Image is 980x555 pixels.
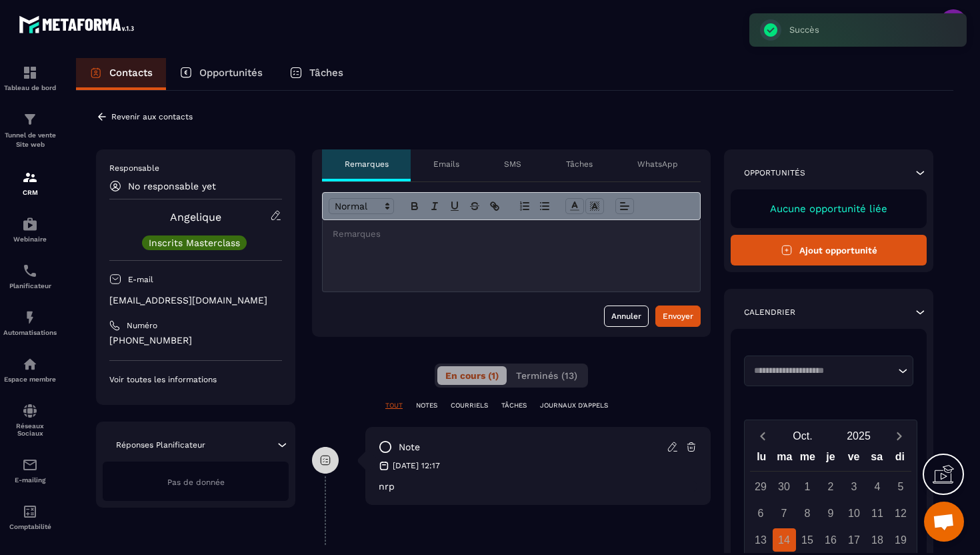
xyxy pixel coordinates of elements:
[924,502,964,542] div: Ouvrir le chat
[111,112,193,121] p: Revenir aux contacts
[540,401,608,410] p: JOURNAUX D'APPELS
[128,274,153,285] p: E-mail
[22,310,38,326] img: automations
[731,235,927,265] button: Ajout opportunité
[3,282,57,290] p: Planificateur
[109,67,153,79] p: Contacts
[379,481,697,492] p: nrp
[167,478,225,487] span: Pas de donnée
[749,475,773,498] div: 29
[3,422,57,437] p: Réseaux Sociaux
[22,403,38,419] img: social-network
[773,475,796,498] div: 30
[3,253,57,300] a: schedulerschedulerPlanificateur
[3,329,57,336] p: Automatisations
[3,376,57,383] p: Espace membre
[775,424,831,448] button: Open months overlay
[819,475,843,498] div: 2
[773,448,797,471] div: ma
[843,528,866,552] div: 17
[345,159,389,169] p: Remarques
[750,427,775,445] button: Previous month
[831,424,887,448] button: Open years overlay
[3,101,57,159] a: formationformationTunnel de vente Site web
[889,475,913,498] div: 5
[889,528,913,552] div: 19
[866,502,889,525] div: 11
[819,502,843,525] div: 9
[116,440,205,450] p: Réponses Planificateur
[3,523,57,530] p: Comptabilité
[773,528,796,552] div: 14
[109,163,282,173] p: Responsable
[3,84,57,91] p: Tableau de bord
[3,300,57,346] a: automationsautomationsAutomatisations
[866,528,889,552] div: 18
[3,131,57,149] p: Tunnel de vente Site web
[22,504,38,520] img: accountant
[3,235,57,243] p: Webinaire
[437,366,507,385] button: En cours (1)
[773,502,796,525] div: 7
[451,401,488,410] p: COURRIELS
[819,448,843,471] div: je
[3,494,57,540] a: accountantaccountantComptabilité
[516,370,577,381] span: Terminés (13)
[504,159,521,169] p: SMS
[170,211,221,223] a: Angelique
[22,65,38,81] img: formation
[843,502,866,525] div: 10
[663,310,693,323] div: Envoyer
[842,448,865,471] div: ve
[3,447,57,494] a: emailemailE-mailing
[3,159,57,206] a: formationformationCRM
[750,448,773,471] div: lu
[843,475,866,498] div: 3
[22,216,38,232] img: automations
[749,528,773,552] div: 13
[744,356,913,386] div: Search for option
[22,111,38,127] img: formation
[637,159,678,169] p: WhatsApp
[566,159,593,169] p: Tâches
[3,55,57,101] a: formationformationTableau de bord
[744,203,913,215] p: Aucune opportunité liée
[3,206,57,253] a: automationsautomationsWebinaire
[887,427,911,445] button: Next month
[749,502,773,525] div: 6
[199,67,263,79] p: Opportunités
[744,167,805,178] p: Opportunités
[19,12,139,37] img: logo
[109,374,282,385] p: Voir toutes les informations
[819,528,843,552] div: 16
[109,294,282,307] p: [EMAIL_ADDRESS][DOMAIN_NAME]
[796,475,819,498] div: 1
[149,238,240,247] p: Inscrits Masterclass
[128,181,216,191] p: No responsable yet
[22,356,38,372] img: automations
[501,401,527,410] p: TÂCHES
[309,67,343,79] p: Tâches
[796,528,819,552] div: 15
[3,476,57,484] p: E-mailing
[744,307,795,318] p: Calendrier
[3,346,57,393] a: automationsautomationsEspace membre
[399,441,420,454] p: note
[3,189,57,196] p: CRM
[796,502,819,525] div: 8
[889,502,913,525] div: 12
[508,366,585,385] button: Terminés (13)
[166,58,276,90] a: Opportunités
[22,457,38,473] img: email
[22,169,38,185] img: formation
[865,448,889,471] div: sa
[109,334,282,347] p: [PHONE_NUMBER]
[76,58,166,90] a: Contacts
[3,393,57,447] a: social-networksocial-networkRéseaux Sociaux
[796,448,819,471] div: me
[22,263,38,279] img: scheduler
[888,448,911,471] div: di
[416,401,437,410] p: NOTES
[604,306,649,327] button: Annuler
[433,159,459,169] p: Emails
